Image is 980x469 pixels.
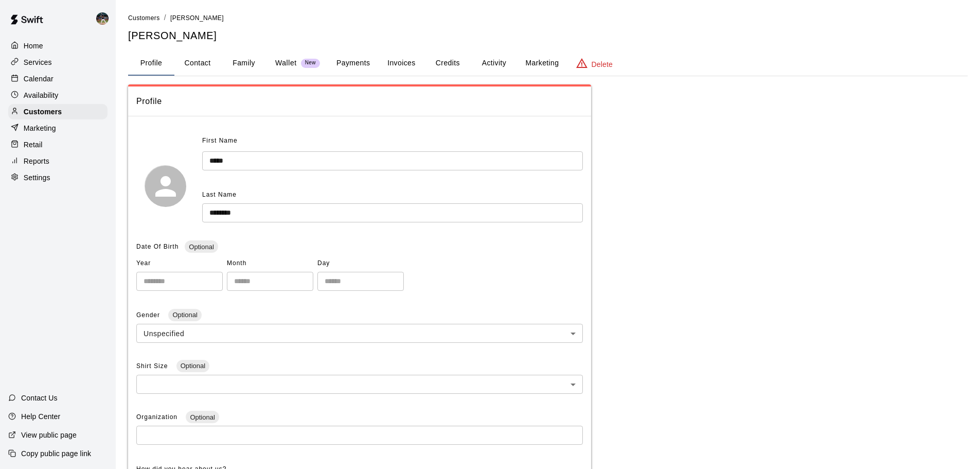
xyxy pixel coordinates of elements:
[128,29,968,43] h5: [PERSON_NAME]
[128,12,968,24] nav: breadcrumb
[8,170,108,185] a: Settings
[301,60,320,66] span: New
[96,12,109,25] img: Nolan Gilbert
[24,172,50,183] p: Settings
[317,255,404,272] span: Day
[275,58,297,68] p: Wallet
[8,104,108,119] a: Customers
[136,362,170,370] span: Shirt Size
[136,255,223,272] span: Year
[24,41,43,51] p: Home
[174,51,221,76] button: Contact
[94,8,116,29] div: Nolan Gilbert
[378,51,424,76] button: Invoices
[136,311,162,319] span: Gender
[176,362,209,370] span: Optional
[21,430,77,440] p: View public page
[21,411,60,422] p: Help Center
[128,51,174,76] button: Profile
[221,51,267,76] button: Family
[168,311,201,319] span: Optional
[202,133,238,149] span: First Name
[8,38,108,54] a: Home
[170,14,224,22] span: [PERSON_NAME]
[24,90,59,100] p: Availability
[8,55,108,70] a: Services
[136,324,583,343] div: Unspecified
[21,393,58,403] p: Contact Us
[186,413,219,421] span: Optional
[227,255,313,272] span: Month
[21,448,91,459] p: Copy public page link
[8,88,108,103] a: Availability
[328,51,378,76] button: Payments
[136,413,180,421] span: Organization
[471,51,517,76] button: Activity
[517,51,567,76] button: Marketing
[8,120,108,136] a: Marketing
[24,140,43,150] p: Retail
[24,123,56,133] p: Marketing
[136,243,179,250] span: Date Of Birth
[24,156,49,166] p: Reports
[164,12,166,23] li: /
[8,153,108,169] a: Reports
[128,51,968,76] div: basic tabs example
[128,13,160,22] a: Customers
[24,57,52,67] p: Services
[128,14,160,22] span: Customers
[202,191,237,198] span: Last Name
[424,51,471,76] button: Credits
[136,95,583,108] span: Profile
[8,137,108,152] a: Retail
[24,74,54,84] p: Calendar
[8,71,108,86] a: Calendar
[592,59,613,70] p: Delete
[185,243,218,251] span: Optional
[24,107,62,117] p: Customers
